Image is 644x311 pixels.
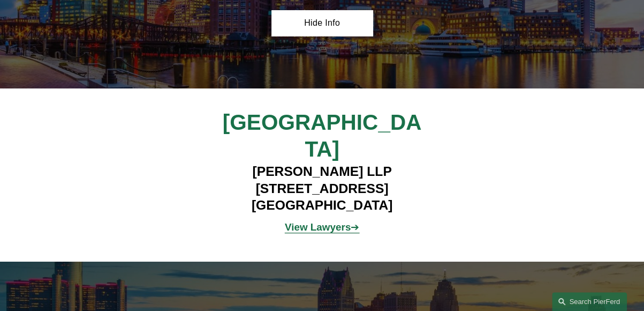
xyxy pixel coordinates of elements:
[223,110,422,161] span: [GEOGRAPHIC_DATA]
[285,221,359,233] a: View Lawyers➔
[196,163,448,213] h4: [PERSON_NAME] LLP [STREET_ADDRESS] [GEOGRAPHIC_DATA]
[552,292,627,311] a: Search this site
[285,221,351,233] strong: View Lawyers
[271,10,372,36] a: Hide Info
[285,221,359,233] span: ➔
